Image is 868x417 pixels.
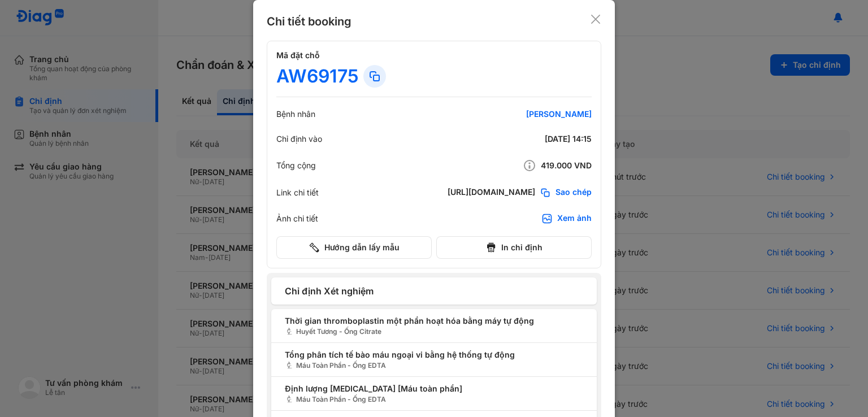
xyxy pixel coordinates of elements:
span: Máu Toàn Phần - Ống EDTA [285,360,583,371]
span: Thời gian thromboplastin một phần hoạt hóa bằng máy tự động [285,315,583,327]
span: Định lượng [MEDICAL_DATA] [Máu toàn phần] [285,383,583,394]
span: Máu Toàn Phần - Ống EDTA [285,394,583,405]
button: In chỉ định [436,236,592,259]
div: Link chi tiết [276,188,319,198]
div: Chỉ định vào [276,134,322,144]
div: Xem ảnh [557,213,592,224]
div: AW69175 [276,65,359,88]
div: Bệnh nhân [276,109,315,119]
div: [PERSON_NAME] [456,109,592,119]
span: Huyết Tương - Ống Citrate [285,327,583,337]
div: [URL][DOMAIN_NAME] [448,187,535,198]
div: Tổng cộng [276,160,316,171]
span: Sao chép [555,187,592,198]
button: Hướng dẫn lấy mẫu [276,236,432,259]
h4: Mã đặt chỗ [276,50,592,60]
div: [DATE] 14:15 [456,134,592,144]
div: 419.000 VND [456,159,592,172]
div: Chi tiết booking [267,14,351,29]
span: Tổng phân tích tế bào máu ngoại vi bằng hệ thống tự động [285,349,583,360]
span: Chỉ định Xét nghiệm [285,284,583,298]
div: Ảnh chi tiết [276,214,318,224]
